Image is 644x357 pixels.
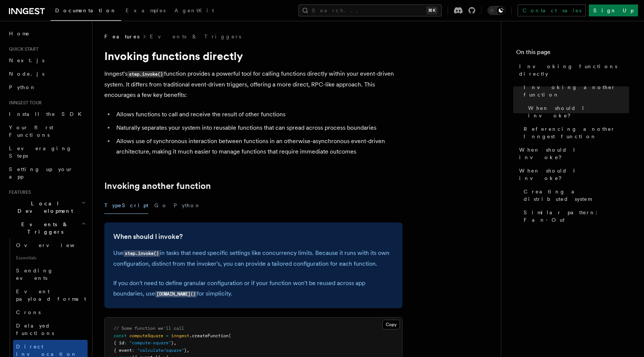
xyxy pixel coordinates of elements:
a: Invoking functions directly [516,60,629,80]
span: Referencing another Inngest function [524,125,629,140]
code: [DOMAIN_NAME]() [155,291,197,297]
span: "calculate/square" [137,348,184,353]
a: Install the SDK [6,107,88,121]
span: ( [228,333,231,338]
button: Local Development [6,197,88,218]
li: Allows use of synchronous interaction between functions in an otherwise-asynchronous event-driven... [114,136,402,157]
span: When should I invoke? [519,167,629,182]
button: Search...⌘K [299,4,442,16]
span: computeSquare [129,333,163,338]
span: When should I invoke? [519,146,629,161]
span: Similar pattern: Fan-Out [524,209,629,224]
span: const [114,333,127,338]
span: Essentials [13,252,88,264]
a: Next.js [6,54,88,67]
a: Documentation [51,2,121,21]
a: Home [6,27,88,40]
a: Sending events [13,264,88,285]
li: Allows functions to call and receive the result of other functions [114,109,402,120]
span: : [124,340,127,345]
span: = [166,333,168,338]
span: } [171,340,174,345]
span: When should I invoke? [528,104,629,119]
a: Events & Triggers [150,33,241,40]
span: // Some function we'll call [114,326,184,331]
span: Inngest tour [6,100,42,106]
span: Creating a distributed system [524,188,629,203]
code: step.invoke() [127,71,164,78]
span: Delayed functions [16,323,54,336]
span: , [174,340,176,345]
span: Home [9,30,30,37]
span: Node.js [9,71,44,77]
a: When should I invoke? [113,231,183,242]
span: Direct invocation [16,344,77,357]
h1: Invoking functions directly [104,49,402,63]
a: Your first Functions [6,121,88,142]
a: When should I invoke? [516,143,629,164]
a: Sign Up [589,4,638,16]
button: TypeScript [104,197,148,214]
span: { id [114,340,124,345]
span: Local Development [6,200,81,215]
button: Toggle dark mode [487,6,505,15]
p: If you don't need to define granular configuration or if your function won't be reused across app... [113,278,394,299]
a: When should I invoke? [525,101,629,122]
span: Features [6,189,31,195]
button: Python [174,197,201,214]
span: Sending events [16,268,53,281]
a: Setting up your app [6,162,88,183]
code: step.invoke() [123,250,160,257]
button: Go [154,197,168,214]
a: Invoking another function [104,181,211,191]
a: AgentKit [170,2,218,20]
span: : [132,348,135,353]
p: Use in tasks that need specific settings like concurrency limits. Because it runs with its own co... [113,248,394,269]
button: Copy [382,320,400,329]
span: Leveraging Steps [9,145,72,159]
p: Inngest's function provides a powerful tool for calling functions directly within your event-driv... [104,69,402,100]
span: Features [104,33,139,40]
a: Examples [121,2,170,20]
a: Overview [13,238,88,252]
span: } [184,348,187,353]
span: Python [9,84,36,90]
span: Invoking another function [524,83,629,98]
a: Invoking another function [521,80,629,101]
a: Delayed functions [13,319,88,340]
a: Creating a distributed system [521,185,629,206]
span: Your first Functions [9,124,53,138]
span: Events & Triggers [6,221,81,236]
a: Node.js [6,67,88,80]
span: Invoking functions directly [519,63,629,78]
span: Quick start [6,46,38,52]
kbd: ⌘K [427,7,437,14]
a: Contact sales [518,4,586,16]
span: inngest [171,333,189,338]
span: AgentKit [174,7,214,13]
li: Naturally separates your system into reusable functions that can spread across process boundaries [114,123,402,133]
span: Next.js [9,57,44,63]
span: Setting up your app [9,166,73,180]
span: .createFunction [189,333,228,338]
span: , [187,348,189,353]
a: Similar pattern: Fan-Out [521,206,629,227]
a: Leveraging Steps [6,142,88,162]
a: Event payload format [13,285,88,306]
a: Crons [13,306,88,319]
h4: On this page [516,48,629,60]
a: Referencing another Inngest function [521,122,629,143]
a: Python [6,80,88,94]
button: Events & Triggers [6,218,88,238]
a: When should I invoke? [516,164,629,185]
span: { event [114,348,132,353]
span: Examples [126,7,165,13]
span: "compute-square" [129,340,171,345]
span: Event payload format [16,288,86,302]
span: Overview [16,242,93,248]
span: Crons [16,309,41,315]
span: Documentation [55,7,117,13]
span: Install the SDK [9,111,86,117]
